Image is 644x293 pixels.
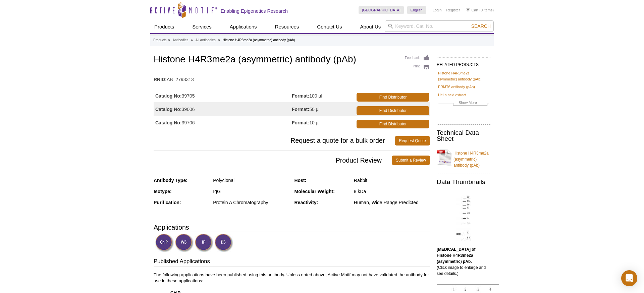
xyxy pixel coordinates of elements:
a: Find Distributor [357,120,429,128]
li: (0 items) [467,6,494,14]
strong: Host: [294,178,307,183]
td: 10 µl [292,116,355,129]
a: Resources [271,20,303,33]
a: Products [153,37,166,43]
div: 8 kDa [354,188,430,194]
a: Histone H4R3me2s (symmetric) antibody (pAb) [438,70,489,82]
td: AB_2793313 [154,72,430,83]
div: Rabbit [354,177,430,183]
li: » [168,38,170,42]
a: Applications [226,20,261,33]
td: 100 µl [292,89,355,102]
h3: Published Applications [154,257,430,267]
strong: Reactivity: [294,200,318,205]
strong: RRID: [154,76,167,82]
a: [GEOGRAPHIC_DATA] [359,6,404,14]
strong: Catalog No: [155,106,182,112]
p: (Click image to enlarge and see details.) [437,246,490,277]
h2: Data Thumbnails [437,179,490,185]
a: Request Quote [395,136,430,145]
img: ChIP Validated [155,234,174,252]
strong: Format: [292,120,309,126]
strong: Format: [292,93,309,99]
a: Contact Us [313,20,346,33]
td: 39706 [154,116,292,129]
strong: Format: [292,106,309,112]
strong: Molecular Weight: [294,189,335,194]
a: Register [446,8,460,12]
a: English [407,6,426,14]
div: Open Intercom Messenger [621,270,637,286]
a: Cart [467,8,478,12]
span: Product Review [154,156,392,165]
a: Products [150,20,178,33]
li: | [443,6,444,14]
li: Histone H4R3me2a (asymmetric) antibody (pAb) [223,38,295,42]
img: Histone H4R3me2a (asymmetric) antibody (pAb) tested by Western blot. [455,192,472,244]
strong: Catalog No: [155,120,182,126]
div: Protein A Chromatography [213,199,289,206]
a: Login [433,8,442,12]
a: All Antibodies [196,37,216,43]
input: Keyword, Cat. No. [385,20,494,32]
a: About Us [356,20,385,33]
a: Show More [438,100,489,107]
span: Request a quote for a bulk order [154,136,395,145]
strong: Antibody Type: [154,178,187,183]
a: Find Distributor [357,93,429,102]
a: HeLa acid extract [438,92,466,98]
button: Search [469,23,493,29]
span: Search [471,23,491,29]
strong: Catalog No: [155,93,182,99]
td: 39006 [154,102,292,116]
div: Human, Wide Range Predicted [354,199,430,206]
div: IgG [213,188,289,194]
img: Western Blot Validated [175,234,194,252]
img: Dot Blot Validated [215,234,233,252]
a: Histone H4R3me2a (asymmetric) antibody (pAb) [437,146,490,168]
h1: Histone H4R3me2a (asymmetric) antibody (pAb) [154,54,430,66]
a: Antibodies [173,37,189,43]
a: PRMT6 antibody (pAb) [438,84,475,90]
a: Print [405,63,430,71]
li: » [191,38,193,42]
a: Submit a Review [392,156,430,165]
a: Find Distributor [357,106,429,115]
td: 50 µl [292,102,355,116]
h2: RELATED PRODUCTS [437,57,490,69]
td: 39705 [154,89,292,102]
img: Immunofluorescence Validated [195,234,213,252]
h3: Applications [154,222,430,232]
img: Your Cart [467,8,470,11]
h2: Technical Data Sheet [437,130,490,142]
a: Feedback [405,54,430,62]
strong: Purification: [154,200,181,205]
a: Services [188,20,216,33]
b: [MEDICAL_DATA] of Histone H4R3me2a (asymmetric) pAb. [437,247,476,264]
h2: Enabling Epigenetics Research [221,8,288,14]
strong: Isotype: [154,189,172,194]
li: » [218,38,220,42]
div: Polyclonal [213,177,289,183]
